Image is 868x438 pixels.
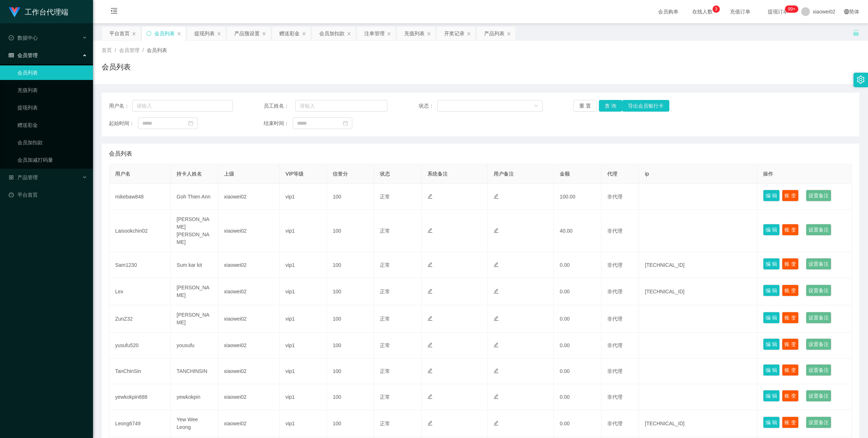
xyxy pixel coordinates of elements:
[327,210,374,252] td: 100
[171,410,218,437] td: Yew Wee Leong
[607,421,622,426] span: 非代理
[109,27,130,40] div: 平台首页
[17,135,87,150] a: 会员加扣款
[9,7,20,17] img: logo.9652507e.png
[507,32,511,36] i: 图标: close
[109,120,138,127] span: 起始时间：
[280,384,327,410] td: vip1
[280,252,327,278] td: vip1
[109,358,171,384] td: TanChinSin
[607,289,622,294] span: 非代理
[380,421,390,426] span: 正常
[427,228,433,233] i: 图标: edit
[295,100,388,112] input: 请输入
[171,278,218,305] td: [PERSON_NAME]
[763,171,773,177] span: 操作
[171,184,218,210] td: Goh Thien Ann
[494,342,499,347] i: 图标: edit
[9,35,38,41] span: 数据中心
[427,368,433,373] i: 图标: edit
[599,100,622,112] button: 查 询
[343,121,348,126] i: 图标: calendar
[171,305,218,333] td: [PERSON_NAME]
[327,358,374,384] td: 100
[806,417,831,428] button: 设置备注
[177,171,202,177] span: 持卡人姓名
[9,175,14,180] i: 图标: appstore-o
[327,252,374,278] td: 100
[782,390,799,402] button: 账 变
[782,364,799,376] button: 账 变
[132,32,136,36] i: 图标: close
[554,358,601,384] td: 0.00
[427,342,433,347] i: 图标: edit
[327,384,374,410] td: 100
[171,333,218,358] td: yousufu
[119,47,139,53] span: 会员管理
[218,252,280,278] td: xiaowei02
[109,410,171,437] td: Leong6749
[327,184,374,210] td: 100
[427,289,433,294] i: 图标: edit
[806,390,831,402] button: 设置备注
[218,305,280,333] td: xiaowei02
[607,171,617,177] span: 代理
[554,278,601,305] td: 0.00
[494,421,499,426] i: 图标: edit
[302,32,306,36] i: 图标: close
[419,102,437,110] span: 状态：
[554,333,601,358] td: 0.00
[9,9,68,15] a: 工作台代理端
[109,252,171,278] td: Sam1230
[380,342,390,348] span: 正常
[280,278,327,305] td: vip1
[9,35,14,40] i: 图标: check-circle-o
[427,394,433,399] i: 图标: edit
[763,312,780,324] button: 编 辑
[763,258,780,270] button: 编 辑
[494,394,499,399] i: 图标: edit
[319,27,345,40] div: 会员加扣款
[763,285,780,296] button: 编 辑
[280,333,327,358] td: vip1
[25,0,68,24] h1: 工作台代理端
[806,312,831,324] button: 设置备注
[806,338,831,350] button: 设置备注
[154,27,175,40] div: 会员列表
[262,32,266,36] i: 图标: close
[444,27,465,40] div: 开奖记录
[109,102,132,110] span: 用户名：
[715,5,717,13] p: 3
[327,278,374,305] td: 100
[607,194,622,200] span: 非代理
[763,417,780,428] button: 编 辑
[17,118,87,132] a: 赠送彩金
[380,228,390,234] span: 正常
[17,100,87,115] a: 提现列表
[785,5,798,13] sup: 1142
[607,228,622,234] span: 非代理
[364,27,385,40] div: 注单管理
[554,184,601,210] td: 100.00
[9,53,14,58] i: 图标: table
[726,9,754,14] span: 充值订单
[494,228,499,233] i: 图标: edit
[494,171,514,177] span: 用户备注
[177,32,181,36] i: 图标: close
[9,52,38,58] span: 会员管理
[806,364,831,376] button: 设置备注
[763,364,780,376] button: 编 辑
[639,278,758,305] td: [TECHNICAL_ID]
[102,47,112,53] span: 首页
[806,285,831,296] button: 设置备注
[782,312,799,324] button: 账 变
[264,120,293,127] span: 结束时间：
[109,333,171,358] td: yusufu520
[607,394,622,400] span: 非代理
[806,190,831,201] button: 设置备注
[554,305,601,333] td: 0.00
[171,210,218,252] td: [PERSON_NAME] [PERSON_NAME]
[782,338,799,350] button: 账 变
[102,61,131,72] h1: 会员列表
[782,285,799,296] button: 账 变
